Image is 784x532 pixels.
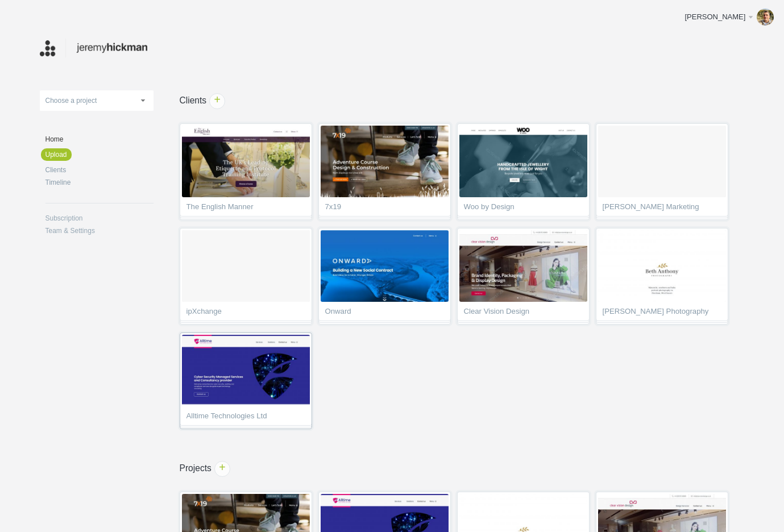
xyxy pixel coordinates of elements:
[464,203,583,214] span: Woo by Design
[45,215,154,222] a: Subscription
[457,123,590,220] a: Woo by Design
[459,230,587,302] img: jeremyhickman_9sd1h4_v2_thumb.jpg
[209,93,225,109] a: +
[45,97,97,105] span: Choose a project
[41,148,72,161] a: Upload
[459,126,587,197] img: jeremyhickman_eobah9_v3_thumb.jpg
[215,462,230,476] span: +
[45,227,154,234] a: Team & Settings
[182,126,310,197] img: jeremyhickman_xqfk2x_v9_thumb.jpg
[45,179,154,186] a: Timeline
[214,461,230,477] a: +
[154,96,761,105] h1: Clients
[596,123,728,220] a: [PERSON_NAME] Marketing
[685,11,746,23] div: [PERSON_NAME]
[321,230,449,302] img: jeremyhickman_yrdcrq_thumb.jpg
[180,332,312,429] a: Alltime Technologies Ltd
[676,6,778,28] a: [PERSON_NAME]
[321,126,449,197] img: jeremyhickman_jf8xmi_v2_thumb.jpg
[186,412,305,423] span: Alltime Technologies Ltd
[180,228,312,325] a: ipXchange
[186,203,305,214] span: The English Manner
[457,228,590,325] a: Clear Vision Design
[757,9,774,26] img: b519333ec108e72885a1c333a6030d69
[318,228,451,325] a: Onward
[325,307,444,319] span: Onward
[186,307,305,319] span: ipXchange
[182,335,310,406] img: jeremyhickman_etvhvt_thumb.jpg
[45,136,154,143] a: Home
[180,123,312,220] a: The English Manner
[45,167,154,173] a: Clients
[598,230,726,302] img: jeremyhickman_z8yxcp_thumb.jpg
[40,37,148,59] img: jeremyhickman-logo_20211012012317.png
[603,203,721,214] span: [PERSON_NAME] Marketing
[154,464,761,473] h1: Projects
[318,123,451,220] a: 7x19
[325,203,444,214] span: 7x19
[596,228,728,325] a: [PERSON_NAME] Photography
[603,307,721,319] span: [PERSON_NAME] Photography
[464,307,583,319] span: Clear Vision Design
[210,94,225,109] span: +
